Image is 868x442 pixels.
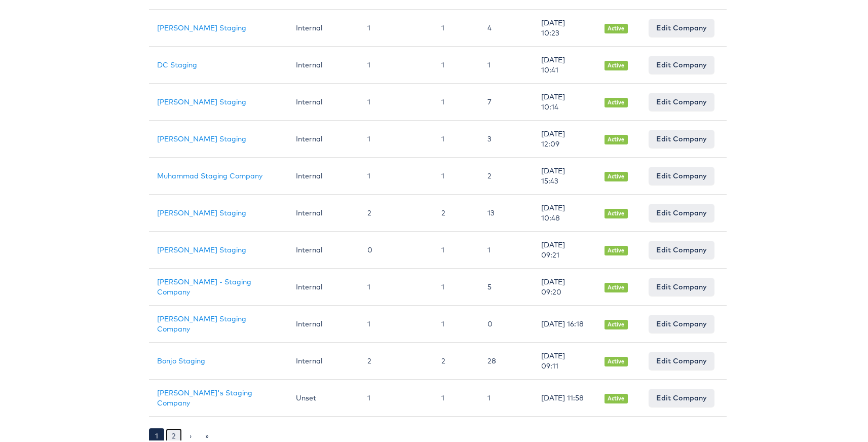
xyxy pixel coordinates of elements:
[157,169,262,178] a: Muhammad Staging Company
[433,82,479,119] td: 1
[649,54,714,72] a: Edit Company
[359,230,433,267] td: 0
[359,156,433,193] td: 1
[479,230,533,267] td: 1
[433,119,479,156] td: 1
[605,392,628,401] span: Active
[605,207,628,216] span: Active
[533,119,596,156] td: [DATE] 12:09
[157,95,246,104] a: [PERSON_NAME] Staging
[288,193,359,230] td: Internal
[359,119,433,156] td: 1
[649,313,714,331] a: Edit Company
[157,206,246,215] a: [PERSON_NAME] Staging
[649,276,714,294] a: Edit Company
[605,59,628,68] span: Active
[359,193,433,230] td: 2
[533,82,596,119] td: [DATE] 10:14
[479,267,533,304] td: 5
[166,426,182,441] a: 2
[157,243,246,252] a: [PERSON_NAME] Staging
[533,193,596,230] td: [DATE] 10:48
[157,21,246,30] a: [PERSON_NAME] Staging
[359,267,433,304] td: 1
[433,193,479,230] td: 2
[288,304,359,341] td: Internal
[288,230,359,267] td: Internal
[533,267,596,304] td: [DATE] 09:20
[605,133,628,142] span: Active
[605,355,628,364] span: Active
[359,8,433,45] td: 1
[157,386,252,406] a: [PERSON_NAME]'s Staging Company
[149,426,164,441] a: 1
[433,45,479,82] td: 1
[288,267,359,304] td: Internal
[288,45,359,82] td: Internal
[157,58,197,67] a: DC Staging
[533,45,596,82] td: [DATE] 10:41
[359,82,433,119] td: 1
[479,119,533,156] td: 3
[605,96,628,105] span: Active
[605,244,628,253] span: Active
[433,230,479,267] td: 1
[288,341,359,378] td: Internal
[288,119,359,156] td: Internal
[433,156,479,193] td: 1
[533,230,596,267] td: [DATE] 09:21
[288,378,359,415] td: Unset
[533,8,596,45] td: [DATE] 10:23
[288,156,359,193] td: Internal
[533,341,596,378] td: [DATE] 09:11
[649,202,714,220] a: Edit Company
[649,165,714,183] a: Edit Company
[359,378,433,415] td: 1
[433,267,479,304] td: 1
[605,318,628,327] span: Active
[288,82,359,119] td: Internal
[479,156,533,193] td: 2
[605,170,628,179] span: Active
[433,304,479,341] td: 1
[479,341,533,378] td: 28
[288,8,359,45] td: Internal
[605,22,628,31] span: Active
[433,341,479,378] td: 2
[479,304,533,341] td: 0
[533,378,596,415] td: [DATE] 11:58
[359,45,433,82] td: 1
[199,426,215,441] a: »
[479,378,533,415] td: 1
[649,128,714,146] a: Edit Company
[479,82,533,119] td: 7
[479,45,533,82] td: 1
[649,17,714,35] a: Edit Company
[649,91,714,109] a: Edit Company
[183,426,198,441] a: ›
[157,132,246,141] a: [PERSON_NAME] Staging
[359,304,433,341] td: 1
[649,239,714,257] a: Edit Company
[157,354,205,363] a: Bonjo Staging
[479,8,533,45] td: 4
[433,8,479,45] td: 1
[533,304,596,341] td: [DATE] 16:18
[605,281,628,290] span: Active
[157,275,251,294] a: [PERSON_NAME] - Staging Company
[649,387,714,405] a: Edit Company
[649,350,714,368] a: Edit Company
[433,378,479,415] td: 1
[359,341,433,378] td: 2
[479,193,533,230] td: 13
[157,312,246,331] a: [PERSON_NAME] Staging Company
[533,156,596,193] td: [DATE] 15:43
